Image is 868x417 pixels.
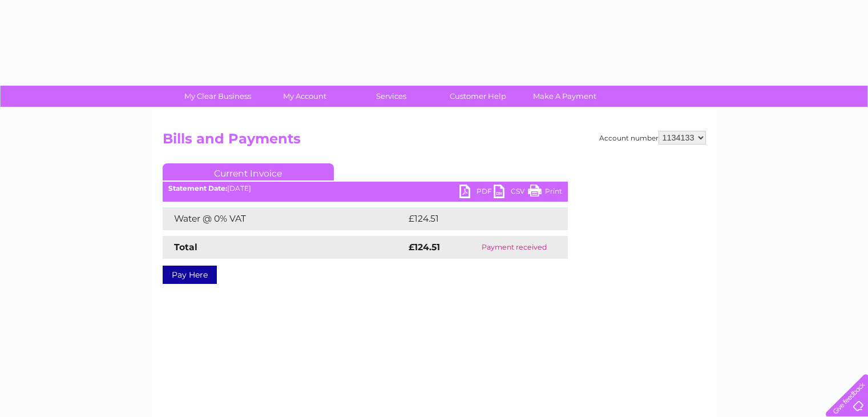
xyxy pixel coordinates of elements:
div: Account number [599,131,706,145]
a: Customer Help [431,86,525,107]
b: Statement Date: [168,184,227,193]
a: PDF [459,185,494,201]
td: Payment received [461,236,567,259]
a: My Clear Business [171,86,265,107]
a: CSV [494,185,528,201]
a: My Account [257,86,352,107]
strong: Total [174,242,197,252]
a: Make A Payment [518,86,612,107]
h2: Bills and Payments [163,131,706,153]
td: £124.51 [406,207,546,230]
a: Services [344,86,438,107]
div: [DATE] [163,185,568,193]
a: Pay Here [163,266,217,284]
a: Print [528,185,562,201]
a: Current Invoice [163,163,334,181]
strong: £124.51 [409,242,440,252]
td: Water @ 0% VAT [163,207,406,230]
